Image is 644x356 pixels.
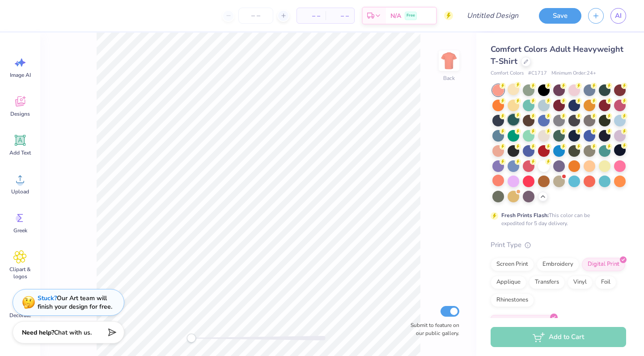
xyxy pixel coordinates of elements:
span: Comfort Colors Adult Heavyweight T-Shirt [491,44,623,67]
button: Save [539,8,581,24]
div: This color can be expedited for 5 day delivery. [501,211,611,227]
a: AI [610,8,626,24]
span: – – [331,11,349,21]
div: Back [443,74,455,82]
div: Applique [491,276,526,289]
strong: Need help? [22,328,54,337]
input: – – [238,8,273,24]
span: Add Text [9,149,31,156]
span: Free [407,13,415,19]
strong: Stuck? [38,294,57,302]
div: Print Type [491,240,626,250]
div: Screen Print [491,258,534,271]
strong: Fresh Prints Flash: [501,212,549,219]
span: Greek [13,227,27,234]
span: Decorate [9,312,31,319]
span: AI [615,11,622,21]
div: Embroidery [537,258,579,271]
span: Comfort Colors [491,70,524,77]
span: Minimum Order: 24 + [551,70,596,77]
div: Digital Print [582,258,625,271]
span: N/A [390,11,401,21]
div: Vinyl [568,276,593,289]
span: Designs [10,110,30,117]
img: Back [440,52,458,70]
span: # C1717 [528,70,547,77]
input: Untitled Design [460,7,525,25]
div: Rhinestones [491,293,534,307]
div: Foil [595,276,616,289]
span: Image AI [10,71,31,79]
label: Submit to feature on our public gallery. [406,321,459,337]
span: – – [302,11,320,21]
div: Transfers [529,276,565,289]
div: Accessibility label [187,334,196,343]
span: Clipart & logos [5,266,35,280]
span: Chat with us. [54,328,92,337]
div: Our Art team will finish your design for free. [38,294,112,311]
span: Upload [11,188,29,195]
